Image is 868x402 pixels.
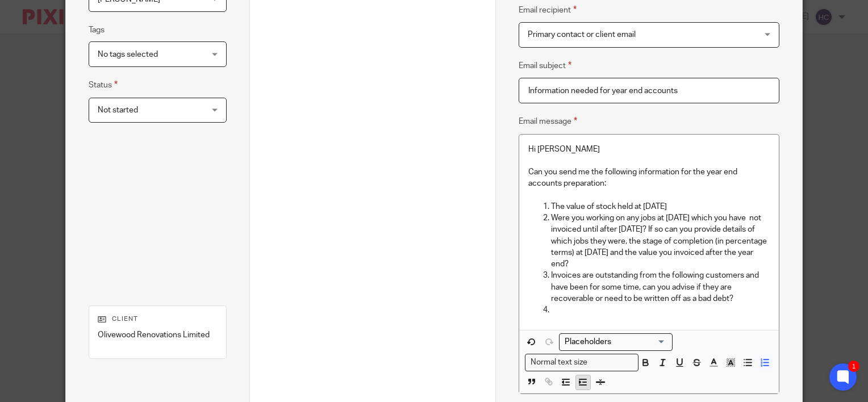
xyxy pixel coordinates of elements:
[559,333,673,351] div: Search for option
[89,78,118,91] label: Status
[98,106,138,114] span: Not started
[528,357,590,368] span: Normal text size
[528,31,636,39] span: Primary contact or client email
[525,354,639,371] div: Search for option
[98,315,218,324] p: Client
[551,270,770,304] p: Invoices are outstanding from the following customers and have been for some time, can you advise...
[561,336,666,348] input: Search for option
[98,51,158,58] span: No tags selected
[519,59,571,72] label: Email subject
[528,166,770,190] p: Can you send me the following information for the year end accounts preparation:
[519,78,779,103] input: Subject
[525,354,639,371] div: Text styles
[89,24,105,36] label: Tags
[591,357,632,368] input: Search for option
[98,329,218,341] p: Olivewood Renovations Limited
[848,361,859,372] div: 1
[551,201,770,212] p: The value of stock held at [DATE]
[528,144,770,155] p: Hi [PERSON_NAME]
[551,212,770,270] p: Were you working on any jobs at [DATE] which you have not invoiced until after [DATE]? If so can ...
[519,3,577,16] label: Email recipient
[559,333,673,351] div: Placeholders
[519,115,577,128] label: Email message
